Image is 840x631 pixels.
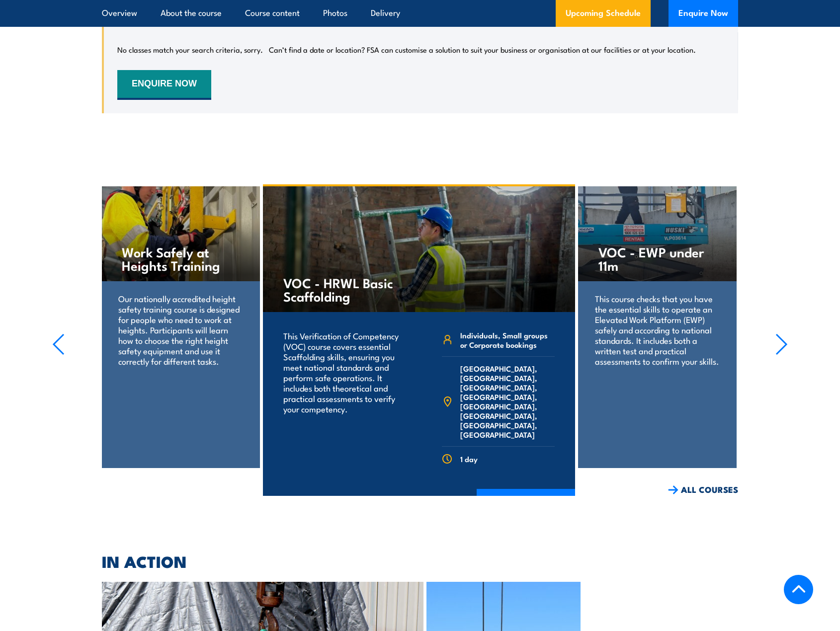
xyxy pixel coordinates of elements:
[460,454,478,464] span: 1 day
[269,45,696,55] p: Can’t find a date or location? FSA can customise a solution to suit your business or organisation...
[118,293,243,366] p: Our nationally accredited height safety training course is designed for people who need to work a...
[117,70,211,100] button: ENQUIRE NOW
[460,364,555,439] span: [GEOGRAPHIC_DATA], [GEOGRAPHIC_DATA], [GEOGRAPHIC_DATA], [GEOGRAPHIC_DATA], [GEOGRAPHIC_DATA], [G...
[477,489,575,515] a: COURSE DETAILS
[122,245,240,272] h4: Work Safely at Heights Training
[598,245,716,272] h4: VOC - EWP under 11m
[283,330,406,414] p: This Verification of Competency (VOC) course covers essential Scaffolding skills, ensuring you me...
[595,293,720,366] p: This course checks that you have the essential skills to operate an Elevated Work Platform (EWP) ...
[460,330,555,349] span: Individuals, Small groups or Corporate bookings
[117,45,263,55] p: No classes match your search criteria, sorry.
[668,484,738,495] a: ALL COURSES
[102,554,738,568] h2: IN ACTION
[283,276,400,303] h4: VOC - HRWL Basic Scaffolding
